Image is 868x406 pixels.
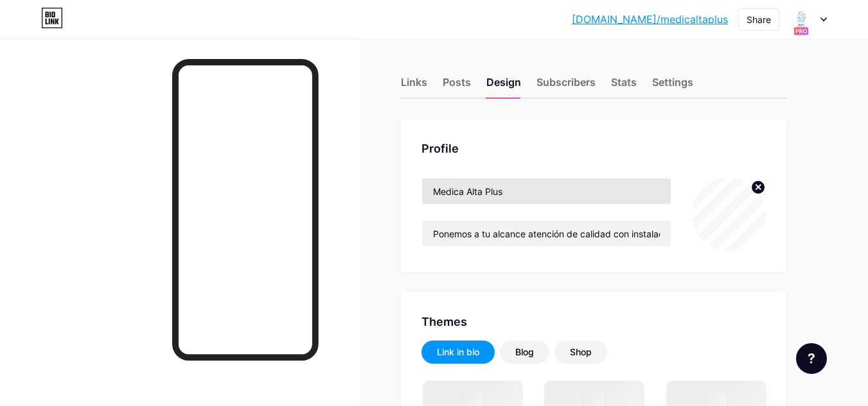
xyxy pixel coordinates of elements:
[611,74,637,97] div: Stats
[437,346,479,359] div: Link in bio
[570,346,592,359] div: Shop
[515,346,534,359] div: Blog
[422,221,671,246] input: Bio
[422,178,671,204] input: Name
[572,12,728,27] a: [DOMAIN_NAME]/medicaltaplus
[421,140,766,157] div: Profile
[486,74,521,97] div: Design
[443,74,471,97] div: Posts
[421,313,766,330] div: Themes
[536,74,596,97] div: Subscribers
[652,74,693,97] div: Settings
[401,74,427,97] div: Links
[789,7,813,31] img: cmmgroupmx
[747,13,771,26] div: Share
